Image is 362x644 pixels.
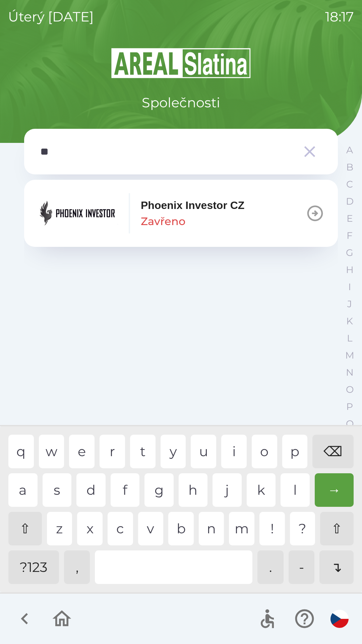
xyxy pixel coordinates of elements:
p: O [346,384,354,395]
button: A [341,142,358,159]
button: Phoenix Investor CZZavřeno [24,180,338,247]
button: O [341,381,358,398]
button: P [341,398,358,415]
img: ab9a4777-ae82-4f12-b396-a24107a7bd47.png [38,193,118,233]
p: A [346,144,353,156]
button: G [341,244,358,261]
p: D [346,196,354,207]
p: Zavřeno [141,213,185,229]
button: I [341,278,358,296]
button: C [341,176,358,193]
p: C [346,178,353,190]
button: B [341,159,358,176]
button: D [341,193,358,210]
p: J [347,298,352,310]
p: M [345,350,354,361]
p: Q [346,418,354,430]
p: 18:17 [325,7,354,27]
button: M [341,347,358,364]
p: Phoenix Investor CZ [141,197,244,213]
button: L [341,330,358,347]
p: N [346,367,354,378]
p: K [346,315,353,327]
button: Q [341,415,358,432]
p: H [346,264,354,276]
button: J [341,296,358,313]
p: B [346,161,353,173]
p: Společnosti [142,93,220,113]
button: K [341,313,358,330]
p: G [346,247,353,259]
p: P [346,401,353,413]
p: E [347,213,353,224]
button: E [341,210,358,227]
button: N [341,364,358,381]
p: I [348,281,351,293]
p: úterý [DATE] [8,7,94,27]
p: L [347,332,352,344]
p: F [347,230,353,241]
img: cs flag [330,610,349,628]
img: Logo [24,47,338,79]
button: F [341,227,358,244]
button: H [341,261,358,278]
